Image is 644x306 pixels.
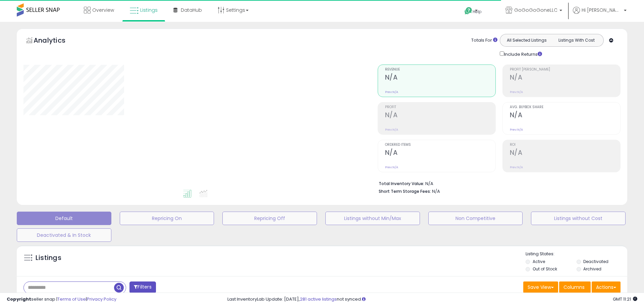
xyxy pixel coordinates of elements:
h2: N/A [385,149,495,158]
span: Overview [92,7,114,13]
div: seller snap | | [7,296,116,303]
h2: N/A [510,149,620,158]
a: Hi [PERSON_NAME] [573,7,627,22]
span: Avg. Buybox Share [510,105,620,109]
span: Help [473,9,482,14]
small: Prev: N/A [385,90,398,94]
button: Repricing On [120,212,214,225]
span: Revenue [385,68,495,72]
a: Help [459,2,495,22]
button: Repricing Off [222,212,317,225]
i: Get Help [464,7,473,15]
span: Profit [385,105,495,109]
span: N/A [432,188,440,194]
button: Listings without Min/Max [325,212,420,225]
h2: N/A [510,111,620,120]
b: Total Inventory Value: [379,181,424,186]
b: Short Term Storage Fees: [379,188,431,194]
span: ROI [510,143,620,147]
small: Prev: N/A [510,165,523,169]
span: DataHub [181,7,202,13]
span: Ordered Items [385,143,495,147]
h2: N/A [510,74,620,83]
li: N/A [379,179,615,187]
small: Prev: N/A [510,90,523,94]
span: Profit [PERSON_NAME] [510,68,620,72]
button: Listings With Cost [551,36,601,45]
button: Non Competitive [428,212,523,225]
span: Listings [140,7,158,13]
button: Default [17,212,111,225]
span: GoGoGoGoneLLC [514,7,557,13]
small: Prev: N/A [510,128,523,132]
button: Listings without Cost [531,212,626,225]
strong: Copyright [7,296,31,302]
small: Prev: N/A [385,165,398,169]
small: Prev: N/A [385,128,398,132]
button: Deactivated & In Stock [17,228,111,242]
span: Hi [PERSON_NAME] [582,7,622,13]
div: Totals For [471,37,497,44]
h2: N/A [385,74,495,83]
h5: Analytics [34,36,78,47]
button: All Selected Listings [502,36,552,45]
div: Include Returns [495,50,550,58]
h2: N/A [385,111,495,120]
